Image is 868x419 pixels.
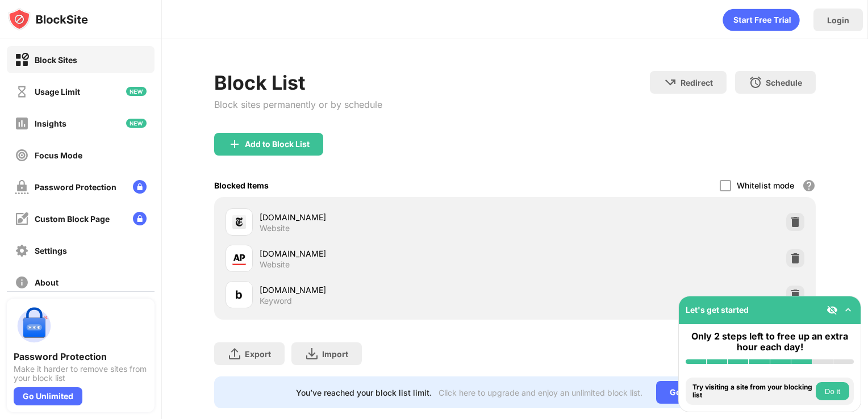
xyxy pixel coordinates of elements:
div: Go Unlimited [14,387,82,405]
img: insights-off.svg [15,116,29,131]
div: Block Sites [35,55,77,65]
div: Login [827,15,849,25]
div: Schedule [766,78,802,87]
div: [DOMAIN_NAME] [260,284,515,296]
img: new-icon.svg [126,119,147,128]
img: lock-menu.svg [133,212,147,225]
div: Export [245,349,271,359]
div: Block sites permanently or by schedule [214,99,382,110]
div: b [235,286,243,303]
div: Usage Limit [35,87,80,97]
img: logo-blocksite.svg [8,8,88,31]
img: customize-block-page-off.svg [15,212,29,226]
div: Password Protection [35,182,116,192]
div: [DOMAIN_NAME] [260,248,515,259]
div: Only 2 steps left to free up an extra hour each day! [686,331,854,353]
div: Make it harder to remove sites from your block list [14,364,148,383]
div: Go Unlimited [656,381,734,404]
div: Import [322,349,348,359]
div: You’ve reached your block list limit. [296,388,432,397]
div: Custom Block Page [35,214,110,224]
div: Focus Mode [35,150,82,160]
div: Website [260,223,290,233]
div: Insights [35,119,66,128]
div: Password Protection [14,351,148,362]
div: Add to Block List [245,140,310,149]
div: Block List [214,71,382,94]
div: Keyword [260,296,292,306]
div: animation [723,9,800,31]
div: About [35,278,59,287]
img: omni-setup-toggle.svg [842,304,854,316]
img: lock-menu.svg [133,180,147,194]
div: Website [260,259,290,270]
img: time-usage-off.svg [15,85,29,99]
div: Blocked Items [214,181,269,190]
div: Settings [35,246,67,255]
div: Whitelist mode [737,181,794,190]
img: password-protection-off.svg [15,180,29,194]
div: Let's get started [686,305,749,315]
img: new-icon.svg [126,87,147,96]
img: about-off.svg [15,275,29,290]
button: Do it [816,382,849,400]
img: focus-off.svg [15,148,29,162]
img: favicons [232,215,246,229]
div: Redirect [681,78,713,87]
img: favicons [232,252,246,265]
img: eye-not-visible.svg [827,304,838,316]
div: Try visiting a site from your blocking list [692,383,813,400]
img: push-password-protection.svg [14,305,55,346]
img: block-on.svg [15,53,29,67]
div: Click here to upgrade and enjoy an unlimited block list. [439,388,642,397]
img: settings-off.svg [15,244,29,258]
div: [DOMAIN_NAME] [260,211,515,223]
